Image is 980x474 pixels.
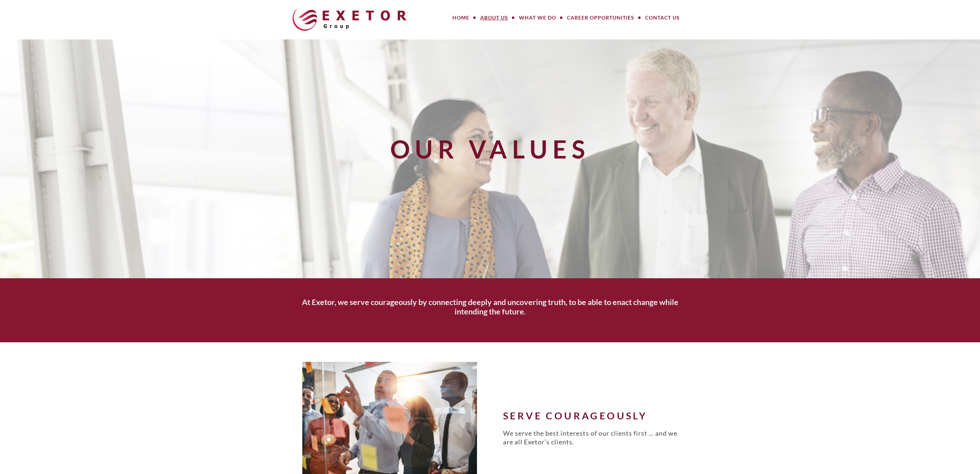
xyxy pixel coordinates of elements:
[503,429,678,446] p: We serve the best interests of our clients first … and we are all Exetor’s clients.
[640,10,685,25] a: Contact Us
[289,298,691,317] h5: At Exetor, we serve courageously by connecting deeply and uncovering truth, to be able to enact c...
[475,10,514,25] a: About Us
[503,410,678,421] h3: Serve Courageously
[562,10,640,25] a: Career Opportunities
[293,8,406,31] img: The Exetor Group
[447,10,475,25] a: Home
[285,135,695,162] h1: Our Values
[514,10,562,25] a: What We Do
